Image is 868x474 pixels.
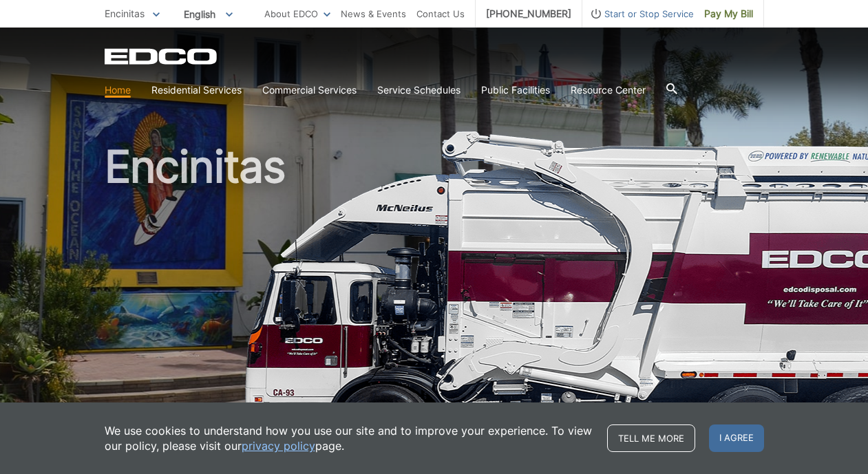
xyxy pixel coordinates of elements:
a: News & Events [341,6,406,21]
a: privacy policy [242,438,315,453]
a: Tell me more [607,424,695,452]
a: Resource Center [571,83,646,98]
span: Encinitas [105,8,145,19]
a: Public Facilities [481,83,550,98]
a: Commercial Services [262,83,357,98]
a: Home [105,83,131,98]
a: EDCD logo. Return to the homepage. [105,48,219,65]
a: Residential Services [151,83,242,98]
a: About EDCO [264,6,330,21]
a: Service Schedules [377,83,461,98]
span: Pay My Bill [704,6,753,21]
a: Contact Us [416,6,465,21]
h1: Encinitas [105,144,764,446]
span: English [173,3,243,25]
span: I agree [709,424,764,452]
p: We use cookies to understand how you use our site and to improve your experience. To view our pol... [105,423,593,453]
